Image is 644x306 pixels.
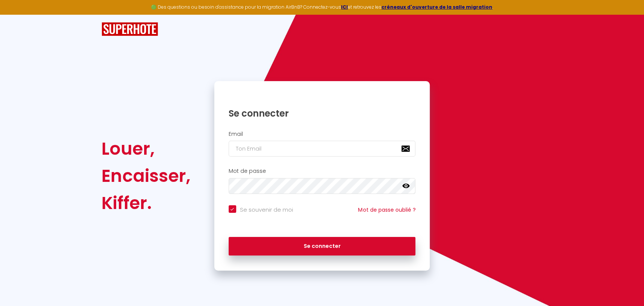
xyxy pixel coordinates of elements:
div: Louer, [101,135,191,162]
a: Mot de passe oublié ? [358,206,415,214]
a: créneaux d'ouverture de la salle migration [381,4,492,10]
h1: Se connecter [229,108,416,119]
h2: Mot de passe [229,168,416,174]
h2: Email [229,131,416,137]
img: SuperHote logo [101,22,158,36]
a: ICI [341,4,348,10]
div: Encaisser, [101,162,191,189]
button: Se connecter [229,237,416,256]
div: Kiffer. [101,189,191,217]
input: Ton Email [229,141,416,157]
